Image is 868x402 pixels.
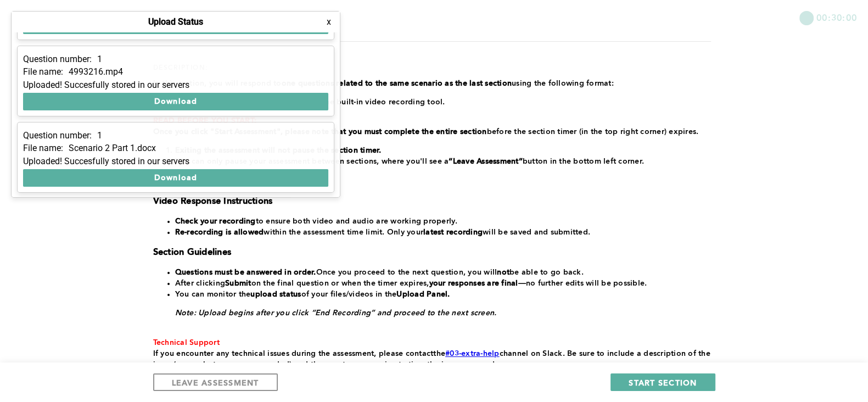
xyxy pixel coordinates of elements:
div: Uploaded! Succesfully stored in our servers [23,157,328,166]
span: Technical Support [153,339,220,347]
strong: your responses are final [429,280,518,287]
li: After clicking on the final question or when the timer expires, —no further edits will be possible. [175,278,711,289]
div: Uploaded! Succesfully stored in our servers [23,80,328,90]
strong: Submit [225,280,251,287]
li: within the assessment time limit. Only your will be saved and submitted. [175,227,711,238]
p: Question number: [23,131,92,141]
strong: Questions must be answered in order. [175,269,316,276]
span: START SECTION [629,377,697,388]
strong: Re-recording is allowed [175,228,264,236]
strong: upload status [250,291,301,298]
em: Note: Upload begins after you click “End Recording” and proceed to the next screen. [175,309,497,317]
p: File name: [23,143,63,153]
span: If you encounter any technical issues during the assessment, please contact [153,350,434,358]
button: START SECTION [611,373,715,391]
p: 1 [97,131,102,141]
button: Download [23,169,328,187]
span: LEAVE ASSESSMENT [172,377,259,388]
li: You can monitor the of your files/videos in the [175,289,711,300]
p: 1 [97,54,102,64]
p: Scenario 2 Part 1.docx [69,143,156,153]
p: the channel on Slack [153,348,711,370]
h4: Upload Status [148,17,203,27]
button: Show Uploads [11,11,108,29]
button: LEAVE ASSESSMENT [153,373,278,391]
strong: latest recording [423,228,483,236]
h3: Video Response Instructions [153,196,711,207]
p: Question number: [23,54,92,64]
h3: Section Guidelines [153,247,711,258]
span: 00:30:00 [816,11,857,24]
button: Download [23,93,328,110]
p: File name: [23,67,63,77]
strong: not [497,269,509,276]
button: x [323,16,334,27]
strong: Upload Panel. [396,291,450,298]
strong: “Leave Assessment” [449,158,523,165]
p: 4993216.mp4 [69,67,123,77]
strong: one questions related to the same scenario as the last section [282,80,512,87]
strong: Check your recording [175,217,256,225]
li: to ensure both video and audio are working properly. [175,216,711,227]
li: You can only pause your assessment between sections, where you'll see a button in the bottom left... [175,156,711,167]
span: using the following format: [512,80,614,87]
p: before the section timer (in the top right corner) expires. [153,126,711,137]
a: #03-extra-help [445,350,500,358]
li: Once you proceed to the next question, you will be able to go back. [175,267,711,278]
